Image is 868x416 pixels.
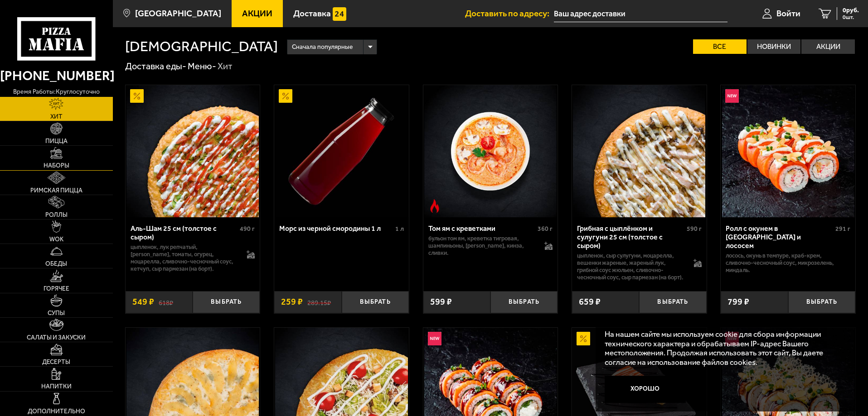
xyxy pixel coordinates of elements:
[279,89,292,103] img: Акционный
[579,297,601,306] span: 659 ₽
[41,383,72,390] span: Напитки
[423,85,558,217] a: Острое блюдоТом ям с креветками
[281,297,303,306] span: 259 ₽
[42,359,70,365] span: Десерты
[788,291,855,313] button: Выбрать
[135,9,221,18] span: [GEOGRAPHIC_DATA]
[722,85,854,217] img: Ролл с окунем в темпуре и лососем
[693,39,747,54] label: Все
[573,85,705,217] img: Грибная с цыплёнком и сулугуни 25 см (толстое с сыром)
[131,244,238,273] p: цыпленок, лук репчатый, [PERSON_NAME], томаты, огурец, моцарелла, сливочно-чесночный соус, кетчуп...
[430,297,452,306] span: 599 ₽
[835,225,850,233] span: 291 г
[726,252,850,274] p: лосось, окунь в темпуре, краб-крем, сливочно-чесночный соус, микрозелень, миндаль.
[639,291,706,313] button: Выбрать
[159,297,173,306] s: 618 ₽
[125,61,186,72] a: Доставка еды-
[30,187,82,194] span: Римская пицца
[131,224,238,241] div: Аль-Шам 25 см (толстое с сыром)
[424,85,557,217] img: Том ям с креветками
[605,330,842,367] p: На нашем сайте мы используем cookie для сбора информации технического характера и обрабатываем IP...
[428,224,536,233] div: Том ям с креветками
[126,85,260,217] a: АкционныйАль-Шам 25 см (толстое с сыром)
[342,291,409,313] button: Выбрать
[307,297,331,306] s: 289.15 ₽
[132,297,154,306] span: 549 ₽
[428,199,441,213] img: Острое блюдо
[27,335,86,341] span: Салаты и закуски
[726,224,833,250] div: Ролл с окунем в [GEOGRAPHIC_DATA] и лососем
[395,225,404,233] span: 1 л
[188,61,216,72] a: Меню-
[333,7,346,21] img: 15daf4d41897b9f0e9f617042186c801.svg
[45,138,68,144] span: Пицца
[721,85,855,217] a: НовинкаРолл с окунем в темпуре и лососем
[725,89,739,103] img: Новинка
[428,235,536,257] p: бульон том ям, креветка тигровая, шампиньоны, [PERSON_NAME], кинза, сливки.
[218,61,233,72] div: Хит
[193,291,260,313] button: Выбрать
[242,9,272,18] span: Акции
[428,332,441,345] img: Новинка
[279,224,393,233] div: Морс из черной смородины 1 л
[490,291,558,313] button: Выбрать
[126,85,259,217] img: Аль-Шам 25 см (толстое с сыром)
[605,376,686,403] button: Хорошо
[554,5,727,22] input: Ваш адрес доставки
[240,225,255,233] span: 490 г
[125,39,278,54] h1: [DEMOGRAPHIC_DATA]
[843,7,859,14] span: 0 руб.
[538,225,553,233] span: 360 г
[45,212,68,218] span: Роллы
[45,261,67,267] span: Обеды
[50,114,63,120] span: Хит
[577,252,684,281] p: цыпленок, сыр сулугуни, моцарелла, вешенки жареные, жареный лук, грибной соус Жюльен, сливочно-че...
[801,39,855,54] label: Акции
[465,9,554,18] span: Доставить по адресу:
[747,39,801,54] label: Новинки
[49,236,63,243] span: WOK
[776,9,800,18] span: Войти
[293,9,331,18] span: Доставка
[843,14,859,20] span: 0 шт.
[572,85,707,217] a: Грибная с цыплёнком и сулугуни 25 см (толстое с сыром)
[44,163,69,169] span: Наборы
[130,89,144,103] img: Акционный
[274,85,409,217] a: АкционныйМорс из черной смородины 1 л
[275,85,407,217] img: Морс из черной смородины 1 л
[577,224,684,250] div: Грибная с цыплёнком и сулугуни 25 см (толстое с сыром)
[28,408,85,415] span: Дополнительно
[687,225,702,233] span: 590 г
[44,286,69,292] span: Горячее
[48,310,65,316] span: Супы
[577,332,590,345] img: Акционный
[727,297,749,306] span: 799 ₽
[292,38,353,56] span: Сначала популярные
